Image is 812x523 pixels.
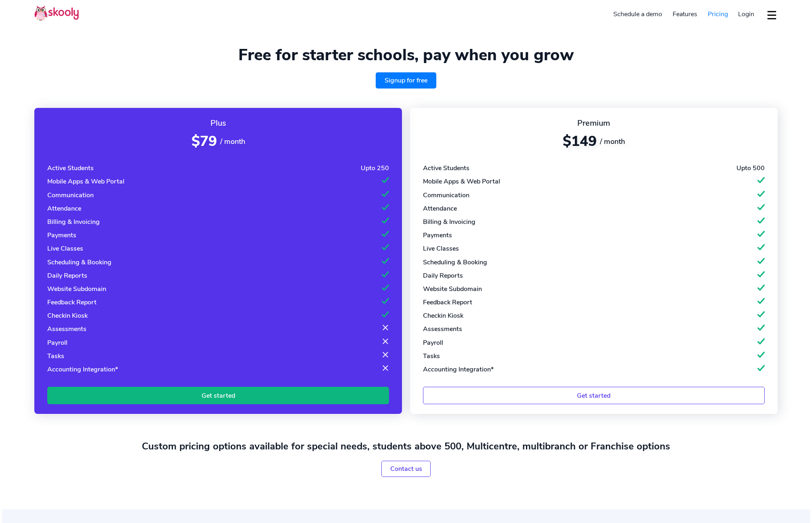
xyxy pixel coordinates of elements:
div: Assessments [423,325,462,333]
div: Payroll [423,338,443,347]
div: Billing & Invoicing [423,217,475,226]
div: Daily Reports [47,271,87,280]
div: Website Subdomain [47,285,106,293]
span: $79 [191,132,217,151]
span: Pricing [708,10,728,19]
div: Upto 250 [361,164,389,173]
div: Payroll [47,338,67,347]
div: Active Students [47,164,94,173]
div: Daily Reports [423,271,463,280]
h1: Free for starter schools, pay when you grow [34,45,778,65]
div: Upto 500 [736,164,765,173]
div: Communication [47,191,94,200]
button: dropdown menu [766,6,778,24]
div: Checkin Kiosk [47,311,88,320]
img: Skooly [34,5,79,21]
div: Mobile Apps & Web Portal [47,177,124,186]
div: Tasks [47,352,64,361]
a: Schedule a demo [608,8,668,21]
div: Accounting Integration* [423,365,494,374]
div: Website Subdomain [423,285,482,293]
div: Tasks [423,352,440,361]
span: Login [738,10,754,19]
a: Signup for free [376,72,436,89]
div: Assessments [47,325,86,333]
span: $149 [563,132,597,151]
div: Payments [423,231,452,240]
a: Features [667,8,703,21]
div: Premium [423,118,765,129]
h2: Custom pricing options available for special needs, students above 500, Multicentre, multibranch ... [34,440,778,453]
div: Plus [47,118,389,129]
div: Active Students [423,164,469,173]
div: Communication [423,191,469,200]
div: Mobile Apps & Web Portal [423,177,500,186]
div: Feedback Report [47,298,97,307]
span: / month [220,137,245,146]
div: Live Classes [47,244,83,253]
div: Live Classes [423,244,459,253]
div: Scheduling & Booking [47,258,111,267]
div: Billing & Invoicing [47,217,100,226]
a: Login [733,8,759,21]
div: Attendance [423,204,457,213]
a: Pricing [703,8,733,21]
a: Get started [423,387,765,404]
div: Feedback Report [423,298,472,307]
div: Payments [47,231,76,240]
div: Accounting Integration* [47,365,118,374]
div: Attendance [47,204,81,213]
div: Scheduling & Booking [423,258,487,267]
a: Contact us [381,461,431,477]
a: Get started [47,387,389,404]
div: Checkin Kiosk [423,311,463,320]
span: / month [600,137,625,146]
